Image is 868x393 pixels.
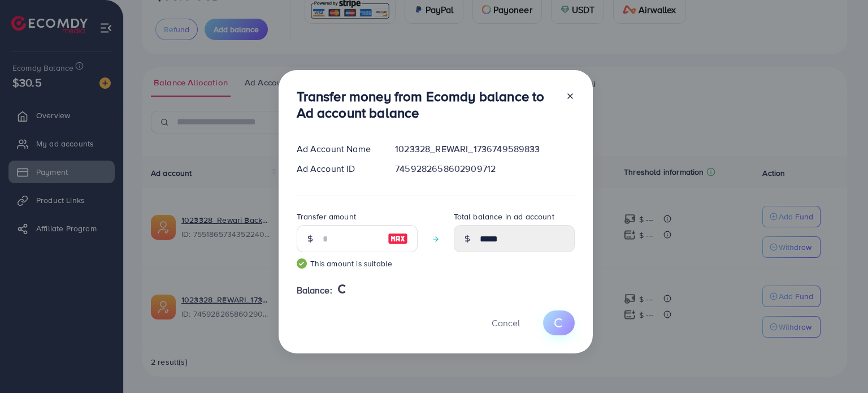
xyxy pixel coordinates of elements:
div: 7459282658602909712 [386,162,583,175]
span: Balance: [297,284,332,297]
iframe: Chat [820,342,860,385]
img: image [388,232,408,245]
small: This amount is suitable [297,258,418,269]
div: Ad Account Name [288,142,387,156]
img: guide [297,258,307,269]
label: Total balance in ad account [454,211,554,222]
label: Transfer amount [297,211,356,222]
div: Ad Account ID [288,162,387,175]
h3: Transfer money from Ecomdy balance to Ad account balance [297,88,557,121]
div: 1023328_REWARI_1736749589833 [386,142,583,156]
button: Cancel [478,310,534,335]
span: Cancel [492,317,520,329]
